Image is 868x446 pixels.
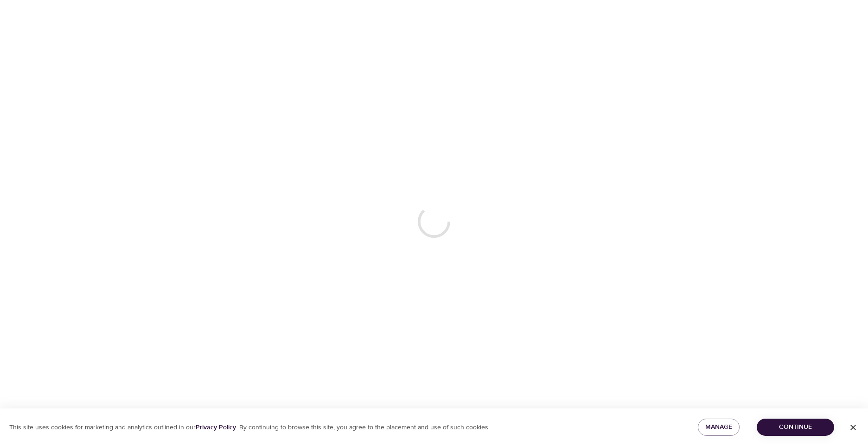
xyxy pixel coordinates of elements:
[705,421,732,433] span: Manage
[698,419,740,436] button: Manage
[196,423,236,432] a: Privacy Policy
[757,419,834,436] button: Continue
[764,421,827,433] span: Continue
